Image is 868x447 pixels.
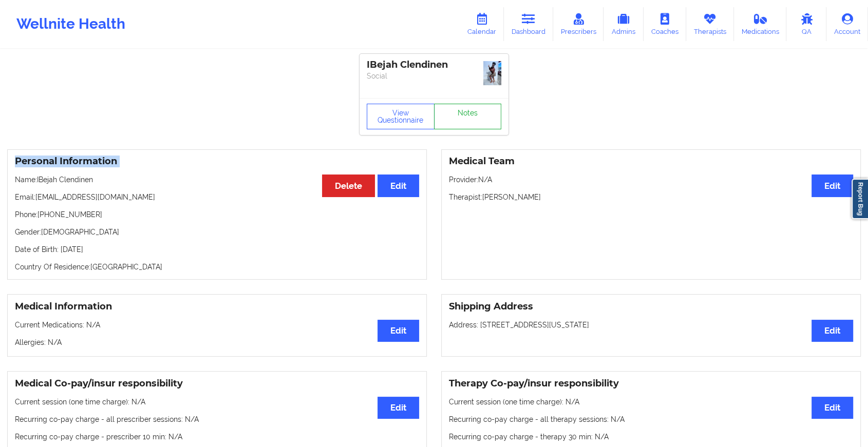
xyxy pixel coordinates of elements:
[15,378,419,390] h3: Medical Co-pay/insur responsibility
[378,397,419,419] button: Edit
[15,192,419,202] p: Email: [EMAIL_ADDRESS][DOMAIN_NAME]
[378,174,419,197] button: Edit
[15,337,419,347] p: Allergies: N/A
[322,174,375,197] button: Delete
[15,301,419,313] h3: Medical Information
[378,320,419,342] button: Edit
[483,61,501,85] img: c734ae3e-ce4e-49f0-8e9a-29af84d870af_23CB0231-6393-41B0-831A-B23EA72454DB.png
[15,209,419,220] p: Phone: [PHONE_NUMBER]
[852,179,868,219] a: Report Bug
[553,7,604,41] a: Prescribers
[15,397,419,407] p: Current session (one time charge): N/A
[786,7,826,41] a: QA
[434,104,502,129] a: Notes
[449,397,853,407] p: Current session (one time charge): N/A
[812,174,853,197] button: Edit
[812,397,853,419] button: Edit
[367,104,435,129] button: View Questionnaire
[449,414,853,424] p: Recurring co-pay charge - all therapy sessions : N/A
[449,320,853,330] p: Address: [STREET_ADDRESS][US_STATE]
[15,320,419,330] p: Current Medications: N/A
[826,7,868,41] a: Account
[449,174,853,185] p: Provider: N/A
[449,432,853,442] p: Recurring co-pay charge - therapy 30 min : N/A
[504,7,553,41] a: Dashboard
[449,301,853,313] h3: Shipping Address
[15,156,419,167] h3: Personal Information
[734,7,787,41] a: Medications
[15,432,419,442] p: Recurring co-pay charge - prescriber 10 min : N/A
[15,227,419,237] p: Gender: [DEMOGRAPHIC_DATA]
[812,320,853,342] button: Edit
[15,262,419,272] p: Country Of Residence: [GEOGRAPHIC_DATA]
[603,7,644,41] a: Admins
[449,156,853,167] h3: Medical Team
[15,174,419,185] p: Name: IBejah Clendinen
[367,59,501,71] div: IBejah Clendinen
[15,244,419,255] p: Date of Birth: [DATE]
[15,414,419,424] p: Recurring co-pay charge - all prescriber sessions : N/A
[449,192,853,202] p: Therapist: [PERSON_NAME]
[460,7,504,41] a: Calendar
[686,7,734,41] a: Therapists
[367,71,501,81] p: Social
[449,378,853,390] h3: Therapy Co-pay/insur responsibility
[644,7,686,41] a: Coaches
